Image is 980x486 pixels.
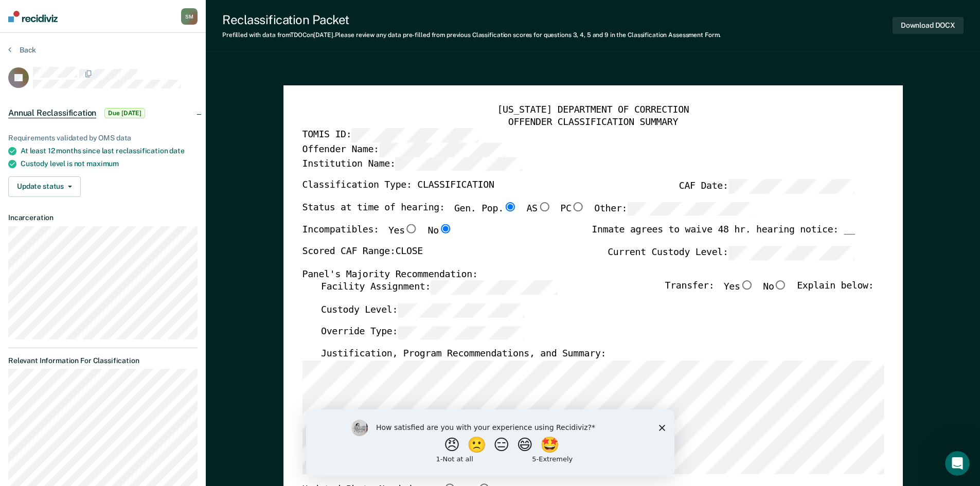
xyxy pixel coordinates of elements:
[395,157,522,171] input: Institution Name:
[8,356,198,365] dt: Relevant Information For Classification
[627,202,754,217] input: Other:
[763,281,788,295] label: No
[438,224,452,233] input: No
[351,129,478,143] input: TOMIS ID:
[302,129,478,143] label: TOMIS ID:
[104,108,145,118] span: Due [DATE]
[302,246,423,260] label: Scored CAF Range: CLOSE
[8,108,96,118] span: Annual Reclassification
[454,202,516,217] label: Gen. Pop.
[665,281,874,303] div: Transfer: Explain below:
[723,281,753,295] label: Yes
[302,116,884,129] div: OFFENDER CLASSIFICATION SUMMARY
[537,202,550,211] input: AS
[302,202,754,225] div: Status at time of hearing:
[388,224,418,238] label: Yes
[302,179,494,194] label: Classification Type: CLASSIFICATION
[169,147,184,155] span: date
[302,268,854,281] div: Panel's Majority Recommendation:
[181,8,198,25] div: S M
[379,143,505,157] input: Offender Name:
[571,202,584,211] input: PC
[774,281,787,290] input: No
[320,303,524,318] label: Custody Level:
[398,326,524,340] input: Override Type:
[21,147,198,155] div: At least 12 months since last reclassification
[431,281,557,295] input: Facility Assignment:
[302,224,452,246] div: Incompatibles:
[302,157,522,171] label: Institution Name:
[8,134,198,142] div: Requirements validated by OMS data
[302,104,884,117] div: [US_STATE] DEPARTMENT OF CORRECTION
[404,224,418,233] input: Yes
[306,409,674,476] iframe: Survey by Kim from Recidiviz
[8,45,36,55] button: Back
[320,326,524,340] label: Override Type:
[8,213,198,222] dt: Incarceration
[679,179,854,194] label: CAF Date:
[740,281,753,290] input: Yes
[608,246,855,260] label: Current Custody Level:
[503,202,516,211] input: Gen. Pop.
[302,143,506,157] label: Offender Name:
[320,348,605,361] label: Justification, Program Recommendations, and Summary:
[8,176,81,197] button: Update status
[398,303,524,318] input: Custody Level:
[945,451,970,476] iframe: Intercom live chat
[728,246,854,260] input: Current Custody Level:
[427,224,452,238] label: No
[893,17,964,34] button: Download DOCX
[21,159,198,168] div: Custody level is not
[728,179,854,194] input: CAF Date:
[594,202,754,217] label: Other:
[560,202,585,217] label: PC
[320,281,557,295] label: Facility Assignment:
[222,31,721,39] div: Prefilled with data from TDOC on [DATE] . Please review any data pre-filled from previous Classif...
[526,202,551,217] label: AS
[592,224,855,246] div: Inmate agrees to waive 48 hr. hearing notice: __
[181,8,198,25] button: SM
[8,11,58,22] img: Recidiviz
[222,12,721,27] div: Reclassification Packet
[86,159,119,168] span: maximum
